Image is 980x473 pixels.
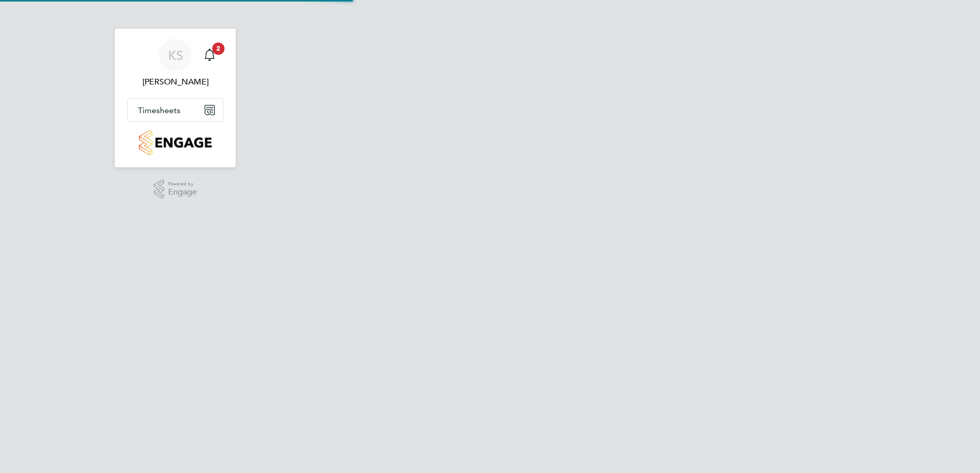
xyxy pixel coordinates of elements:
img: countryside-properties-logo-retina.png [139,130,211,155]
a: 2 [199,39,220,72]
button: Timesheets [128,99,223,121]
span: KS [168,49,183,62]
nav: Main navigation [115,29,236,167]
span: Timesheets [138,105,180,115]
span: 2 [212,42,224,55]
a: Powered byEngage [154,180,197,199]
span: Powered by [168,180,197,188]
span: Engage [168,188,197,197]
a: Go to home page [127,130,223,155]
span: Kevin Shannon [127,76,223,88]
a: KS[PERSON_NAME] [127,39,223,88]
